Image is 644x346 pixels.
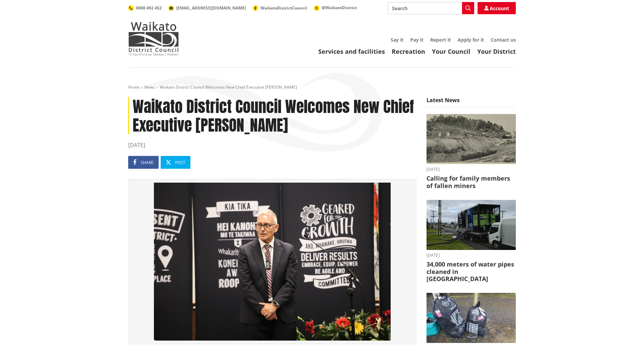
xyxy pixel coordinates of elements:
[427,114,516,164] img: Glen Afton Mine 1939
[128,141,416,149] time: [DATE]
[253,5,307,11] a: WaikatoDistrictCouncil
[427,175,516,189] h3: Calling for family members of fallen miners
[128,22,179,55] img: Waikato District Council - Te Kaunihera aa Takiwaa o Waikato
[260,5,307,11] span: WaikatoDistrictCouncil
[427,253,516,257] time: [DATE]
[427,97,516,107] h5: Latest News
[128,97,416,134] h1: Waikato District Council Welcomes New Chief Executive [PERSON_NAME]
[318,47,385,55] a: Services and facilities
[427,167,516,171] time: [DATE]
[128,5,162,11] a: 0800 492 452
[477,47,516,55] a: Your District
[427,200,516,283] a: [DATE] 34,000 meters of water pipes cleaned in [GEOGRAPHIC_DATA]
[128,85,516,90] nav: breadcrumb
[168,5,246,11] a: [EMAIL_ADDRESS][DOMAIN_NAME]
[427,293,516,343] img: 20250825_074435
[410,37,423,43] a: Pay it
[491,37,516,43] a: Contact us
[132,183,413,341] img: Craig Hobbs CE - WDC
[388,2,474,14] input: Search input
[141,160,154,165] span: Share
[175,160,185,165] span: Post
[392,47,425,55] a: Recreation
[427,200,516,250] img: NO-DES unit flushing water pipes in Huntly
[160,84,297,90] span: Waikato District Council Welcomes New Chief Executive [PERSON_NAME]
[430,37,451,43] a: Report it
[432,47,470,55] a: Your Council
[161,156,190,169] a: Post
[427,261,516,283] h3: 34,000 meters of water pipes cleaned in [GEOGRAPHIC_DATA]
[128,156,159,169] a: Share
[176,5,246,11] span: [EMAIL_ADDRESS][DOMAIN_NAME]
[458,37,484,43] a: Apply for it
[136,5,162,11] span: 0800 492 452
[427,114,516,190] a: A black-and-white historic photograph shows a hillside with trees, small buildings, and cylindric...
[128,84,140,90] a: Home
[322,5,357,10] span: @WaikatoDistrict
[478,2,516,14] a: Account
[144,84,155,90] a: News
[314,5,357,10] a: @WaikatoDistrict
[391,37,404,43] a: Say it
